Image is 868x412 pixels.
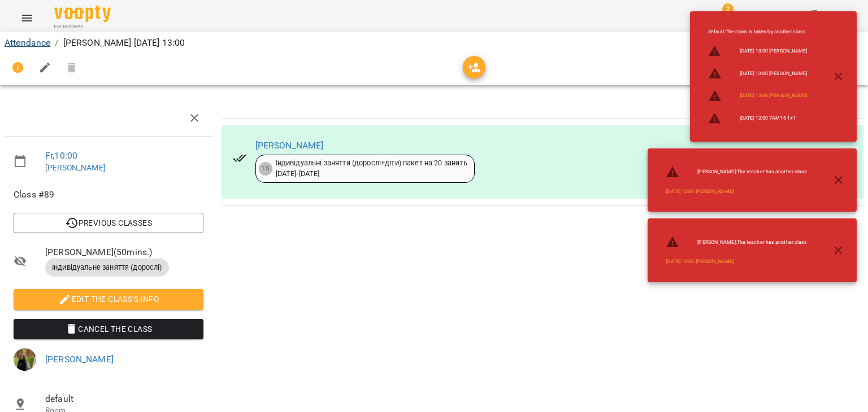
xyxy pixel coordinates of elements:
button: Edit the class's Info [14,289,203,309]
a: [PERSON_NAME] [255,140,324,151]
span: 2 [722,3,734,15]
a: [DATE] 13:00 [PERSON_NAME] [740,92,807,99]
img: 11bdc30bc38fc15eaf43a2d8c1dccd93.jpg [14,348,36,371]
li: [DATE] 13:00 [PERSON_NAME] [699,62,816,85]
li: [DATE] 13:00 [PERSON_NAME] [699,40,816,63]
span: [PERSON_NAME] ( 50 mins. ) [45,246,203,259]
li: [DATE] 12:00 7АМ16 1+1 [699,107,816,130]
a: Attendance [5,37,50,48]
div: 15 [259,162,272,176]
a: [PERSON_NAME] [45,354,114,365]
div: Індивідуальні заняття (дорослі+діти) пакет на 20 занять [DATE] - [DATE] [276,158,467,179]
a: [DATE] 13:00 [PERSON_NAME] [666,188,733,195]
p: [PERSON_NAME] [DATE] 13:00 [63,36,185,50]
nav: breadcrumb [5,36,863,50]
span: Edit the class's Info [23,292,194,306]
button: Menu [14,5,41,32]
span: For Business [54,23,111,30]
li: [PERSON_NAME] : The teacher has another class [657,161,816,183]
span: Індивідуальне заняття (дорослі) [45,262,169,273]
button: Cancel the class [14,319,203,339]
span: Cancel the class [23,322,194,336]
img: Voopty Logo [54,6,111,22]
li: / [55,36,58,50]
span: Class #89 [14,188,203,201]
a: [PERSON_NAME] [45,163,106,172]
a: [DATE] 13:00 [PERSON_NAME] [666,258,733,265]
button: Previous Classes [14,213,203,233]
span: Previous Classes [23,216,194,230]
a: Fr , 10:00 [45,150,77,161]
li: default : The room is taken by another class [699,24,816,40]
li: [PERSON_NAME] : The teacher has another class [657,231,816,253]
span: default [45,392,203,406]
